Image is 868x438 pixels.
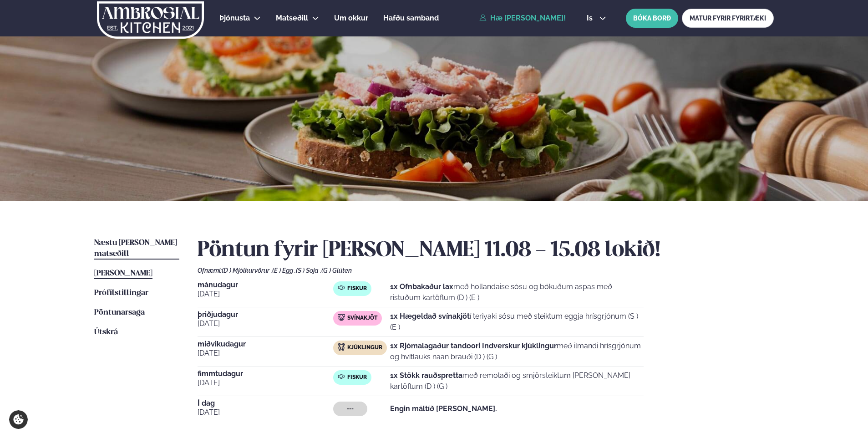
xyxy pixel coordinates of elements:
a: [PERSON_NAME] [94,268,152,279]
span: (G ) Glúten [321,267,352,274]
span: Prófílstillingar [94,289,148,297]
p: í teriyaki sósu með steiktum eggja hrísgrjónum (S ) (E ) [390,311,644,333]
span: [DATE] [198,407,333,418]
span: Kjúklingur [347,344,382,351]
p: með hollandaise sósu og bökuðum aspas með ristuðum kartöflum (D ) (E ) [390,281,644,303]
span: Útskrá [94,328,118,336]
img: logo [96,1,205,39]
button: is [579,15,614,22]
img: pork.svg [338,314,345,321]
a: Næstu [PERSON_NAME] matseðill [94,238,179,260]
span: miðvikudagur [198,341,333,348]
strong: 1x Ofnbakaður lax [390,282,453,291]
div: Ofnæmi: [198,267,774,274]
span: Næstu [PERSON_NAME] matseðill [94,239,177,258]
button: BÓKA BORÐ [626,9,678,28]
a: Þjónusta [219,13,250,24]
span: Um okkur [334,14,368,22]
span: þriðjudagur [198,311,333,318]
span: [DATE] [198,377,333,388]
a: Matseðill [276,13,308,24]
span: Svínakjöt [347,315,377,322]
a: Cookie settings [9,410,28,429]
span: (E ) Egg , [272,267,296,274]
h2: Pöntun fyrir [PERSON_NAME] 11.08 - 15.08 lokið! [198,238,774,263]
img: fish.svg [338,373,345,380]
span: Pöntunarsaga [94,309,145,316]
a: Hafðu samband [383,13,439,24]
a: Útskrá [94,327,118,338]
span: (D ) Mjólkurvörur , [222,267,272,274]
span: Þjónusta [219,14,250,22]
span: [PERSON_NAME] [94,270,152,277]
strong: Engin máltíð [PERSON_NAME]. [390,404,497,413]
span: mánudagur [198,281,333,289]
span: Fiskur [347,374,367,381]
span: [DATE] [198,289,333,300]
span: Matseðill [276,14,308,22]
span: Hafðu samband [383,14,439,22]
span: Í dag [198,400,333,407]
a: Pöntunarsaga [94,307,145,318]
strong: 1x Stökk rauðspretta [390,371,462,380]
span: [DATE] [198,348,333,359]
a: Prófílstillingar [94,288,148,299]
a: MATUR FYRIR FYRIRTÆKI [682,9,774,28]
p: með remolaði og smjörsteiktum [PERSON_NAME] kartöflum (D ) (G ) [390,370,644,392]
span: is [587,15,595,22]
img: chicken.svg [338,343,345,351]
span: [DATE] [198,318,333,329]
strong: 1x Hægeldað svínakjöt [390,312,470,321]
strong: 1x Rjómalagaður tandoori Indverskur kjúklingur [390,341,557,350]
p: með ilmandi hrísgrjónum og hvítlauks naan brauði (D ) (G ) [390,341,644,362]
span: Fiskur [347,285,367,292]
a: Um okkur [334,13,368,24]
span: fimmtudagur [198,370,333,377]
img: fish.svg [338,284,345,291]
span: (S ) Soja , [296,267,321,274]
a: Hæ [PERSON_NAME]! [479,14,566,22]
span: --- [347,405,354,413]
